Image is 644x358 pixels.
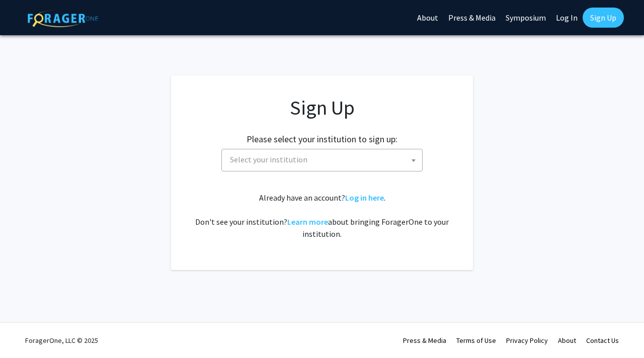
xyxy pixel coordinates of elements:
[287,217,328,227] a: Learn more about bringing ForagerOne to your institution
[506,336,548,345] a: Privacy Policy
[230,154,307,164] span: Select your institution
[221,149,423,171] span: Select your institution
[226,149,422,170] span: Select your institution
[191,96,453,120] h1: Sign Up
[586,336,619,345] a: Contact Us
[191,192,453,240] div: Already have an account? . Don't see your institution? about bringing ForagerOne to your institut...
[558,336,576,345] a: About
[28,10,98,27] img: ForagerOne Logo
[583,8,624,28] a: Sign Up
[456,336,496,345] a: Terms of Use
[403,336,446,345] a: Press & Media
[25,323,98,358] div: ForagerOne, LLC © 2025
[247,134,397,145] h2: Please select your institution to sign up:
[345,193,384,203] a: Log in here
